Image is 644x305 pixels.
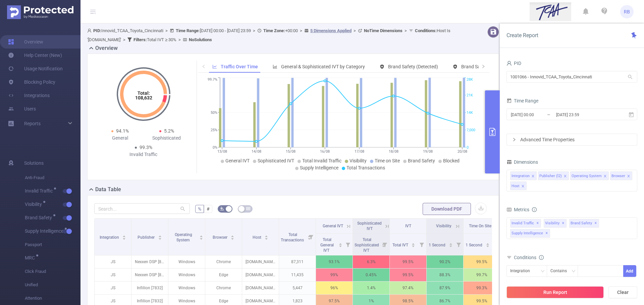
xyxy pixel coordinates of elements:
tspan: 14/08 [251,149,261,154]
i: Filter menu [417,234,426,255]
span: 1 Second [429,243,446,247]
b: No Time Dimensions [364,28,402,33]
input: End date [555,110,610,119]
span: Total Invalid Traffic [302,158,341,163]
p: Windows [168,282,205,294]
tspan: Total: [137,90,150,96]
span: % [198,206,201,212]
i: icon: bar-chart [273,64,277,69]
p: 6.3% [353,255,389,268]
b: Time Zone: [263,28,285,33]
i: icon: caret-down [200,237,203,239]
i: icon: right [481,64,485,68]
tspan: 0% [213,145,217,150]
span: ✕ [562,219,565,227]
div: Sort [230,234,234,238]
p: Chrome [205,255,242,268]
span: Total Transactions [346,165,385,170]
p: Nexxen DSP [8605] [131,269,168,281]
div: Host [512,182,520,190]
p: 11,435 [279,269,316,281]
i: icon: caret-down [449,244,452,246]
span: Invalid Traffic [25,188,55,193]
p: [DOMAIN_NAME] [242,255,279,268]
span: Supply Intelligence [510,229,550,238]
p: 99.5% [390,269,426,281]
i: Filter menu [491,234,500,255]
li: Browser [610,171,632,180]
span: Visibility [544,219,567,228]
i: icon: user [87,28,93,33]
div: Sort [486,242,490,246]
p: 99.7% [464,269,500,281]
a: Overview [8,35,43,49]
span: Metrics [506,207,529,212]
span: Solutions [24,156,44,170]
div: Integration [512,172,530,180]
p: 1.4% [353,282,389,294]
span: Supply Intelligence [300,165,338,170]
tspan: 15/08 [286,149,296,154]
a: Help Center (New) [8,49,62,62]
p: 99.3% [464,282,500,294]
u: 5 Dimensions Applied [310,28,352,33]
span: Innovid_TCAA_Toyota_Cincinnati [DATE] 00:00 - [DATE] 23:59 +00:00 [87,28,450,42]
i: icon: caret-up [449,242,452,244]
i: icon: caret-down [122,237,126,239]
span: 1 Second [466,243,483,247]
tspan: 21K [467,93,473,97]
li: Operating System [570,171,609,180]
span: ✕ [536,219,539,227]
tspan: 19/08 [423,149,433,154]
i: icon: caret-up [339,242,342,244]
a: Usage Notification [8,62,63,75]
span: Publisher [138,235,156,240]
li: Host [510,181,527,190]
div: Operating System [572,172,602,180]
div: Sort [411,242,415,246]
tspan: 20/08 [457,149,467,154]
p: Nexxen DSP [8605] [131,255,168,268]
p: JS [95,269,131,281]
span: Click Fraud [25,265,80,278]
li: Integration [510,171,537,180]
p: 99.5% [390,255,426,268]
div: Contains [550,265,572,277]
p: 5,447 [279,282,316,294]
i: Filter menu [454,234,463,255]
p: 88.3% [427,269,463,281]
div: Sort [449,242,453,246]
p: 99.5% [464,255,500,268]
span: Sophisticated IVT [357,221,382,231]
p: 96% [316,282,353,294]
span: Reports [24,121,41,126]
input: Search... [94,203,190,214]
li: Publisher (l2) [538,171,569,180]
tspan: 0 [467,145,469,150]
div: Browser [611,172,625,180]
span: Operating System [175,232,192,242]
b: No Solutions [189,37,212,42]
div: icon: rightAdvanced Time Properties [507,134,637,145]
tspan: 13/08 [217,149,227,154]
i: icon: close [521,184,525,188]
h2: Data Table [95,185,121,194]
span: RB [624,5,630,18]
span: # [207,206,210,212]
span: ✕ [545,229,548,237]
p: Windows [168,255,205,268]
i: icon: info-circle [539,255,544,260]
i: icon: bg-colors [220,207,224,211]
p: Chrome [205,282,242,294]
tspan: 99.7% [208,78,217,82]
div: Integration [510,265,535,277]
i: icon: info-circle [532,207,537,212]
span: Conditions [514,255,544,260]
p: [DOMAIN_NAME] [242,269,279,281]
span: Total Transactions [281,232,305,242]
i: icon: caret-down [231,237,234,239]
p: JS [95,282,131,294]
i: icon: caret-up [158,234,162,236]
i: icon: close [531,174,535,178]
span: Time Range [506,98,538,103]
